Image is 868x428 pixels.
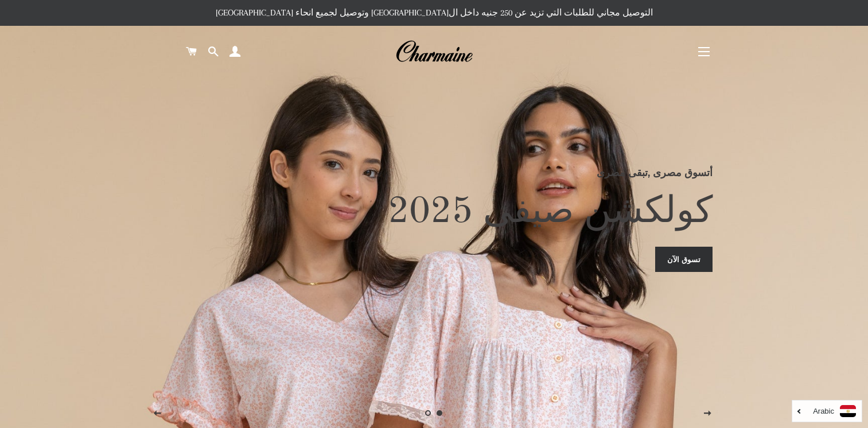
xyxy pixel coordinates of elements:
[423,407,434,419] a: تحميل الصور 2
[155,165,713,181] p: أتسوق مصرى ,تبقى مصرى
[155,189,713,235] h2: كولكشن صيفى 2025
[798,405,856,417] a: Arabic
[395,39,473,64] img: Charmaine Egypt
[143,399,172,428] button: الصفحه السابقة
[434,407,446,419] a: الصفحه 1current
[693,399,722,428] button: الصفحه التالية
[655,247,713,272] a: تسوق الآن
[813,407,834,415] i: Arabic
